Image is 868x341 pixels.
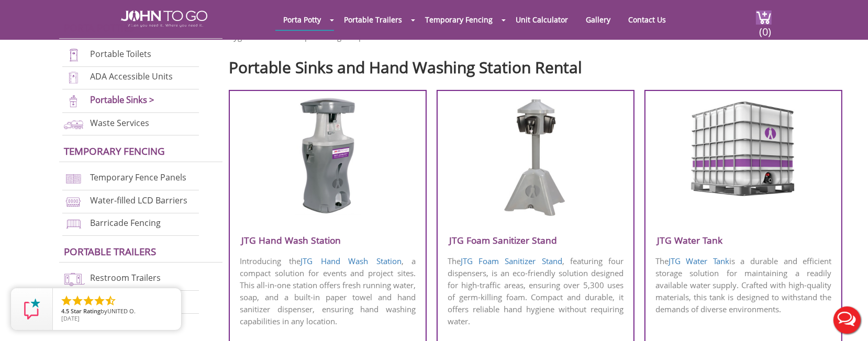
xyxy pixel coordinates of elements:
span: by [61,308,173,315]
img: waste-services-new.png [62,117,85,131]
h2: Portable Sinks and Hand Washing Station Rental [229,53,852,76]
li:  [71,294,84,307]
li:  [60,294,73,307]
img: restroom-trailers-new.png [62,272,85,286]
a: Portable Trailers [336,9,410,30]
span: Star Rating [71,307,101,315]
p: The , featuring four dispensers, is an eco-friendly solution designed for high-traffic areas, ens... [438,254,633,328]
a: Porta Potty [275,9,329,30]
img: handwash-station.png [294,97,361,215]
h3: JTG Hand Wash Station [230,232,426,249]
a: JTG Hand Wash Station [301,256,402,266]
p: The is a durable and efficient storage solution for maintaining a readily available water supply.... [646,254,841,316]
span: UNITED O. [107,307,136,315]
p: Introducing the , a compact solution for events and project sites. This all-in-one station offers... [230,254,426,328]
h3: JTG Water Tank [646,232,841,249]
a: Porta Potties [64,21,134,34]
img: foam-sanitizor.png [500,97,571,216]
span: (0) [759,16,772,39]
h3: JTG Foam Sanitizer Stand [438,232,633,249]
a: Restroom Trailers [90,272,161,283]
a: Portable Toilets [90,48,151,60]
img: JOHN to go [121,10,207,27]
a: Portable trailers [64,245,156,258]
span: 4.5 [61,307,69,315]
img: chan-link-fencing-new.png [62,172,85,186]
img: water-filled%20barriers-new.png [62,195,85,209]
img: portable-toilets-new.png [62,48,85,62]
a: Unit Calculator [508,9,576,30]
a: Barricade Fencing [90,218,161,229]
img: barricade-fencing-icon-new.png [62,217,85,231]
button: Live Chat [826,299,868,341]
a: Temporary Fence Panels [90,172,186,183]
a: Contact Us [620,9,674,30]
a: JTG Foam Sanitizer Stand [461,256,562,266]
img: portable-sinks-new.png [62,94,85,108]
a: Water-filled LCD Barriers [90,195,187,206]
li:  [93,294,106,307]
a: Temporary Fencing [64,144,165,157]
a: ADA Accessible Units [90,71,173,83]
img: Review Rating [21,299,42,320]
a: Temporary Fencing [417,9,500,30]
img: ADA-units-new.png [62,71,85,85]
a: Gallery [578,9,618,30]
a: JTG Water Tank [669,256,729,266]
a: Waste Services [90,117,149,129]
li:  [82,294,95,307]
a: Portable Sinks > [90,94,154,106]
img: cart a [756,10,772,25]
span: [DATE] [61,314,80,322]
img: water-tank.png [687,97,800,197]
li:  [104,294,117,307]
